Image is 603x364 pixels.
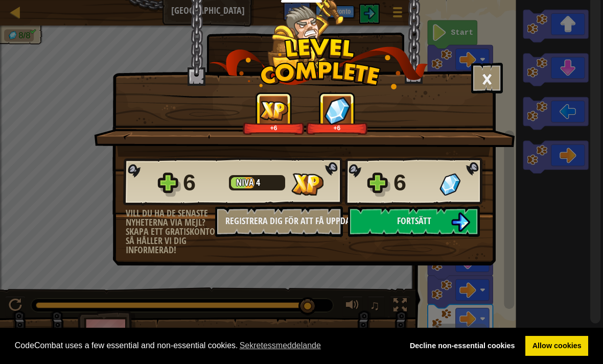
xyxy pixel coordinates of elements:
button: Registrera dig för att få uppdateringar [215,206,343,237]
button: Fortsätt [348,206,480,237]
img: Fortsätt [451,212,470,232]
img: XP mottaget [291,173,323,196]
a: deny cookies [403,336,522,356]
div: Vill du ha de senaste nyheterna via mejl? Skapa ett gratiskonto så håller vi dig informerad! [126,209,215,255]
a: allow cookies [525,336,588,356]
span: Nivå [236,176,256,189]
img: Vunna ädelstenar [439,173,460,196]
button: × [471,63,503,93]
img: Vunna ädelstenar [324,96,351,125]
div: +6 [308,124,366,132]
img: level_complete.png [209,38,428,89]
div: +6 [245,124,303,132]
span: CodeCombat uses a few essential and non-essential cookies. [15,338,395,353]
a: learn more about cookies [238,338,323,353]
span: 4 [256,176,260,189]
div: 6 [393,166,433,199]
img: XP mottaget [260,101,288,120]
div: 6 [183,166,223,199]
span: Fortsätt [397,214,431,227]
